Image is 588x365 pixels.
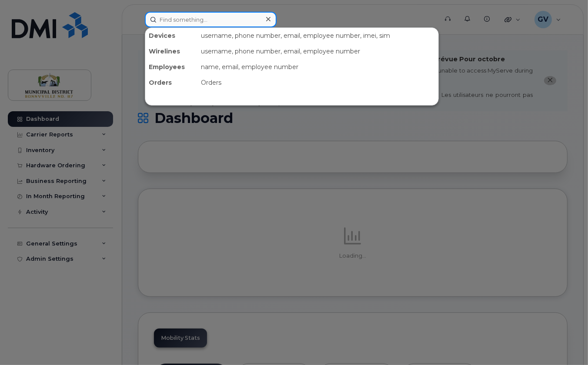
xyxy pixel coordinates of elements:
div: Orders [145,75,197,90]
div: Devices [145,28,197,43]
div: Employees [145,59,197,75]
div: Orders [197,75,438,90]
div: Wirelines [145,43,197,59]
div: username, phone number, email, employee number [197,43,438,59]
div: name, email, employee number [197,59,438,75]
div: username, phone number, email, employee number, imei, sim [197,28,438,43]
